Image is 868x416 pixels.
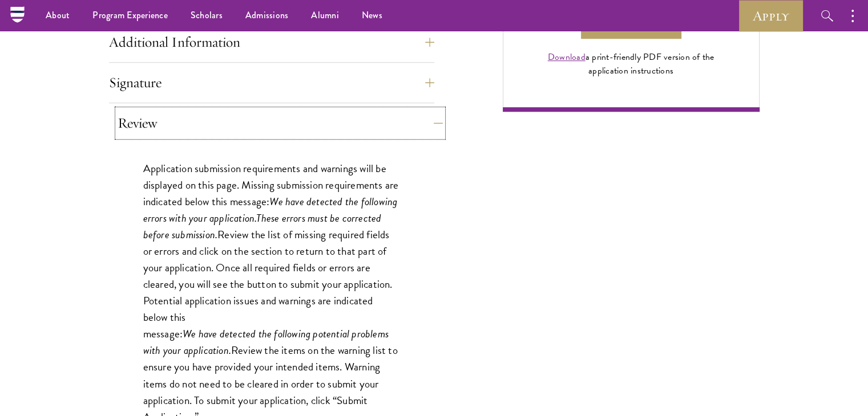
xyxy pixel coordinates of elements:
em: These errors must be corrected before submission. [143,210,382,243]
button: Review [118,109,443,137]
button: Additional Information [109,28,434,56]
a: Download [548,50,586,64]
button: Signature [109,69,434,96]
div: a print-friendly PDF version of the application instructions [535,50,728,78]
em: We have detected the following errors with your application. [143,193,398,226]
em: We have detected the following potential problems with your application. [143,325,389,358]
